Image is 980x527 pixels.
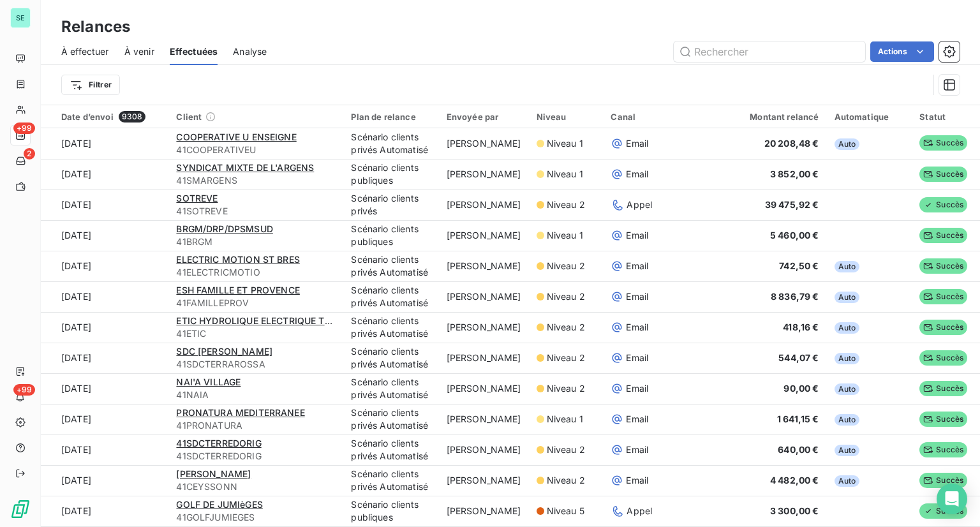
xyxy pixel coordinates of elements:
[835,383,860,395] span: Auto
[343,343,438,373] td: Scénario clients privés Automatisé
[626,352,648,364] span: Email
[176,376,241,387] span: NAI'A VILLAGE
[626,168,648,181] span: Email
[343,404,438,434] td: Scénario clients privés Automatisé
[176,450,336,463] span: 41SDCTERREDORIG
[439,251,529,281] td: [PERSON_NAME]
[937,484,967,514] div: Open Intercom Messenger
[439,159,529,189] td: [PERSON_NAME]
[547,474,585,487] span: Niveau 2
[351,112,431,122] div: Plan de relance
[61,15,130,38] h3: Relances
[547,137,583,150] span: Niveau 1
[176,235,336,248] span: 41BRGM
[626,137,648,150] span: Email
[176,315,366,326] span: ETIC HYDROLIQUE ELECTRIQUE THERMIQU
[343,434,438,465] td: Scénario clients privés Automatisé
[439,220,529,251] td: [PERSON_NAME]
[537,112,596,122] div: Niveau
[41,189,168,220] td: [DATE]
[343,128,438,159] td: Scénario clients privés Automatisé
[343,251,438,281] td: Scénario clients privés Automatisé
[835,138,860,150] span: Auto
[41,251,168,281] td: [DATE]
[835,353,860,364] span: Auto
[447,112,521,122] div: Envoyée par
[611,112,719,122] div: Canal
[674,41,865,62] input: Rechercher
[835,261,860,272] span: Auto
[627,198,652,211] span: Appel
[919,320,967,335] span: Succès
[343,465,438,496] td: Scénario clients privés Automatisé
[627,505,652,517] span: Appel
[835,475,860,487] span: Auto
[439,189,529,220] td: [PERSON_NAME]
[343,189,438,220] td: Scénario clients privés
[176,389,336,401] span: 41NAIA
[61,111,161,122] div: Date d’envoi
[439,343,529,373] td: [PERSON_NAME]
[41,404,168,434] td: [DATE]
[41,434,168,465] td: [DATE]
[61,45,109,58] span: À effectuer
[870,41,934,62] button: Actions
[176,174,336,187] span: 41SMARGENS
[41,281,168,312] td: [DATE]
[919,258,967,274] span: Succès
[778,444,819,455] span: 640,00 €
[626,443,648,456] span: Email
[439,312,529,343] td: [PERSON_NAME]
[764,138,819,149] span: 20 208,48 €
[41,496,168,526] td: [DATE]
[176,468,251,479] span: [PERSON_NAME]
[119,111,146,122] span: 9308
[626,474,648,487] span: Email
[41,465,168,496] td: [DATE]
[835,292,860,303] span: Auto
[835,414,860,426] span: Auto
[343,496,438,526] td: Scénario clients publiques
[626,413,648,426] span: Email
[176,266,336,279] span: 41ELECTRICMOTIO
[547,413,583,426] span: Niveau 1
[547,290,585,303] span: Niveau 2
[783,322,819,332] span: 418,16 €
[13,384,35,396] span: +99
[919,473,967,488] span: Succès
[771,291,819,302] span: 8 836,79 €
[919,381,967,396] span: Succès
[439,373,529,404] td: [PERSON_NAME]
[343,281,438,312] td: Scénario clients privés Automatisé
[439,496,529,526] td: [PERSON_NAME]
[439,128,529,159] td: [PERSON_NAME]
[919,350,967,366] span: Succès
[835,445,860,456] span: Auto
[176,144,336,156] span: 41COOPERATIVEU
[439,434,529,465] td: [PERSON_NAME]
[24,148,35,160] span: 2
[176,346,272,357] span: SDC [PERSON_NAME]
[124,45,154,58] span: À venir
[233,45,267,58] span: Analyse
[626,229,648,242] span: Email
[778,352,819,363] span: 544,07 €
[626,290,648,303] span: Email
[547,505,584,517] span: Niveau 5
[41,220,168,251] td: [DATE]
[547,382,585,395] span: Niveau 2
[547,229,583,242] span: Niveau 1
[919,197,967,212] span: Succès
[41,128,168,159] td: [DATE]
[835,112,905,122] div: Automatique
[176,358,336,371] span: 41SDCTERRAROSSA
[770,168,819,179] span: 3 852,00 €
[343,373,438,404] td: Scénario clients privés Automatisé
[919,167,967,182] span: Succès
[41,159,168,189] td: [DATE]
[176,162,314,173] span: SYNDICAT MIXTE DE L'ARGENS
[343,159,438,189] td: Scénario clients publiques
[176,131,296,142] span: COOPERATIVE U ENSEIGNE
[779,260,819,271] span: 742,50 €
[919,503,967,519] span: Succès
